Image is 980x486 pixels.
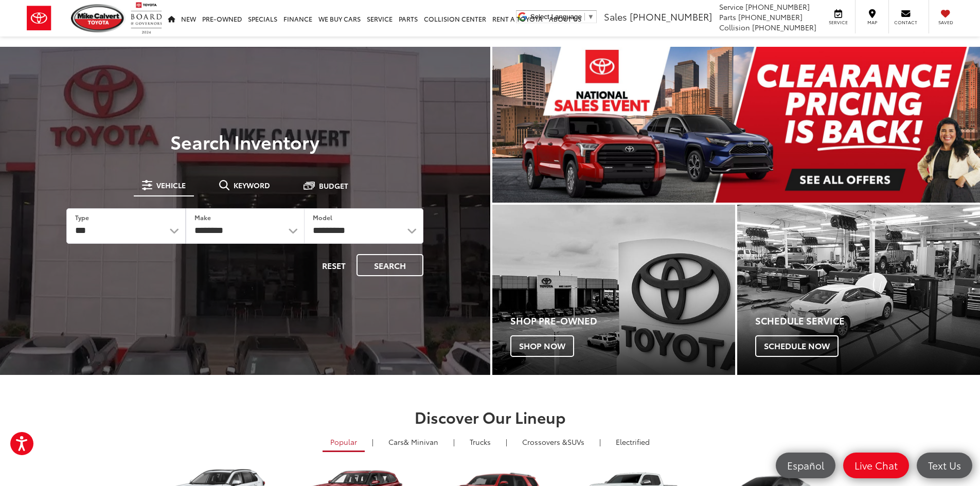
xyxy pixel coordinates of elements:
span: [PHONE_NUMBER] [630,10,712,23]
div: Toyota [492,205,735,375]
li: | [369,437,376,447]
li: | [451,437,457,447]
a: Trucks [462,433,498,451]
label: Model [313,213,332,222]
img: Mike Calvert Toyota [71,4,126,32]
span: & Minivan [404,437,438,447]
span: Service [827,19,850,26]
a: SUVs [514,433,592,451]
span: Service [719,2,743,12]
span: Español [782,459,829,472]
a: Español [776,453,835,478]
span: Live Chat [849,459,903,472]
span: ▼ [587,13,594,21]
span: [PHONE_NUMBER] [745,2,810,12]
a: Electrified [608,433,657,451]
span: ​ [584,13,585,21]
li: | [597,437,603,447]
a: Cars [381,433,446,451]
button: Reset [313,254,354,276]
span: Map [861,19,883,26]
a: Popular [323,433,365,452]
span: Schedule Now [755,335,839,357]
label: Type [75,213,89,222]
a: Shop Pre-Owned Shop Now [492,205,735,375]
a: Live Chat [843,453,909,478]
span: Crossovers & [522,437,567,447]
div: Toyota [737,205,980,375]
span: Parts [719,12,736,22]
h4: Shop Pre-Owned [510,316,735,326]
a: Text Us [917,453,972,478]
label: Make [194,213,211,222]
span: [PHONE_NUMBER] [752,22,816,32]
span: Text Us [923,459,966,472]
h2: Discover Our Lineup [128,408,853,425]
span: Budget [319,182,348,189]
a: Schedule Service Schedule Now [737,205,980,375]
span: Keyword [234,182,270,189]
span: Collision [719,22,750,32]
span: Sales [604,10,627,23]
li: | [503,437,510,447]
span: Vehicle [156,182,186,189]
h4: Schedule Service [755,316,980,326]
span: Contact [894,19,917,26]
span: [PHONE_NUMBER] [738,12,803,22]
span: Shop Now [510,335,574,357]
span: Saved [934,19,957,26]
button: Search [357,254,423,276]
h3: Search Inventory [43,131,447,152]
